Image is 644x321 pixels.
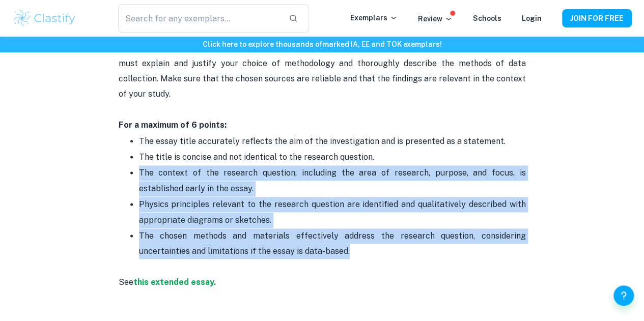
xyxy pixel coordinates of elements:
p: The essay title accurately reflects the aim of the investigation and is presented as a statement. [139,134,526,149]
p: The main aspects of this criterion are You should clearly state them at the beginning of your ess... [119,9,526,133]
img: Clastify logo [12,8,77,28]
button: Help and Feedback [613,285,634,306]
p: See [119,259,526,290]
p: The context of the research question, including the area of research, purpose, and focus, is esta... [139,165,526,196]
strong: For a maximum of 6 points: [119,120,227,130]
input: Search for any exemplars... [118,4,281,33]
a: Login [522,14,542,22]
p: Review [418,13,453,24]
a: this extended essay. [133,277,216,287]
p: The title is concise and not identical to the research question. [139,150,526,165]
p: Exemplars [350,12,398,23]
p: The chosen methods and materials effectively address the research question, considering uncertain... [139,228,526,259]
a: Schools [473,14,501,22]
p: Physics principles relevant to the research question are identified and qualitatively described w... [139,197,526,228]
button: JOIN FOR FREE [562,9,632,27]
h6: Click here to explore thousands of marked IA, EE and TOK exemplars ! [2,39,642,50]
